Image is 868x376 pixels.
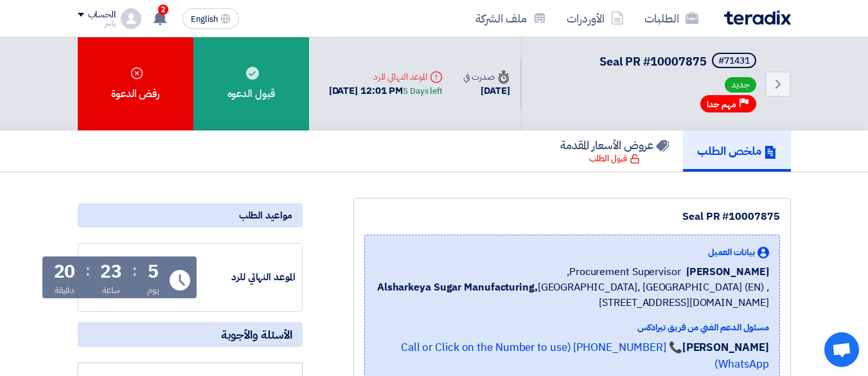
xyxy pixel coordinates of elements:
div: الحساب [88,10,116,21]
a: الأوردرات [556,3,634,33]
a: 📞 [PHONE_NUMBER] (Call or Click on the Number to use WhatsApp) [401,339,769,372]
span: Seal PR #10007875 [599,53,707,70]
span: بيانات العميل [708,246,755,259]
div: 20 [54,263,76,281]
div: الموعد النهائي للرد [329,70,443,84]
div: مواعيد الطلب [78,203,303,228]
span: جديد [725,77,756,93]
img: Teradix logo [724,10,791,25]
b: Alsharkeya Sugar Manufacturing, [377,280,538,295]
div: رفض الدعوة [78,37,193,130]
span: [PERSON_NAME] [686,264,769,280]
div: يوم [147,283,159,297]
div: دردشة مفتوحة [824,332,859,367]
a: ملخص الطلب [683,130,791,172]
div: : [132,259,137,282]
a: ملف الشركة [465,3,556,33]
div: 23 [100,263,122,281]
span: 2 [158,4,168,15]
div: ساعة [102,283,121,297]
span: الأسئلة والأجوبة [221,327,292,342]
div: مسئول الدعم الفني من فريق تيرادكس [375,321,769,334]
div: قبول الطلب [589,152,640,165]
a: عروض الأسعار المقدمة قبول الطلب [546,130,683,172]
h5: عروض الأسعار المقدمة [560,138,669,152]
span: [GEOGRAPHIC_DATA], [GEOGRAPHIC_DATA] (EN) ,[STREET_ADDRESS][DOMAIN_NAME] [375,280,769,310]
div: صدرت في [463,70,509,84]
div: 5 Days left [403,85,443,98]
div: Seal PR #10007875 [364,209,780,224]
div: #71431 [718,57,750,66]
div: دقيقة [55,283,75,297]
div: الموعد النهائي للرد [199,270,296,285]
span: مهم جدا [707,98,736,111]
div: ياسر [78,20,116,27]
h5: Seal PR #10007875 [599,53,759,71]
span: English [191,15,218,24]
div: قبول الدعوه [193,37,309,130]
button: English [182,8,239,29]
div: [DATE] 12:01 PM [329,84,443,98]
a: الطلبات [634,3,709,33]
strong: [PERSON_NAME] [682,339,769,355]
div: 5 [148,263,159,281]
div: [DATE] [463,84,509,98]
img: profile_test.png [121,8,141,29]
span: Procurement Supervisor, [567,264,681,280]
div: : [85,259,90,282]
h5: ملخص الطلب [697,143,777,158]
